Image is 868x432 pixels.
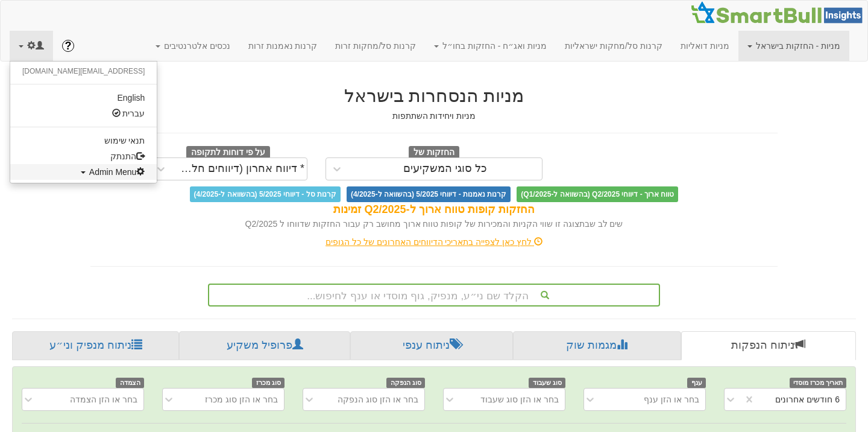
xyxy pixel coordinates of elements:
[10,65,157,78] li: [EMAIL_ADDRESS][DOMAIN_NAME]
[480,393,559,405] div: בחר או הזן סוג שעבוד
[10,90,157,106] a: English
[386,378,425,388] span: סוג הנפקה
[775,393,840,405] div: 6 חודשים אחרונים
[671,31,738,61] a: מניות דואליות
[350,331,513,360] a: ניתוח ענפי
[425,31,556,61] a: מניות ואג״ח - החזקות בחו״ל
[64,40,71,52] span: ?
[10,106,157,121] a: עברית
[690,1,867,25] img: Smartbull
[186,146,270,159] span: על פי דוחות לתקופה
[517,186,678,202] span: טווח ארוך - דיווחי Q2/2025 (בהשוואה ל-Q1/2025)
[10,164,157,180] a: Admin Menu
[10,148,157,164] a: התנתק
[790,378,846,388] span: תאריך מכרז מוסדי
[70,393,137,405] div: בחר או הזן הצמדה
[239,31,327,61] a: קרנות נאמנות זרות
[513,331,681,360] a: מגמות שוק
[12,331,179,360] a: ניתוח מנפיק וני״ע
[409,146,459,159] span: החזקות של
[338,393,418,405] div: בחר או הזן סוג הנפקה
[90,218,778,230] div: שים לב שבתצוגה זו שווי הקניות והמכירות של קופות טווח ארוך מחושב רק עבור החזקות שדווחו ל Q2/2025
[252,378,285,388] span: סוג מכרז
[146,31,239,61] a: נכסים אלטרנטיבים
[326,31,425,61] a: קרנות סל/מחקות זרות
[529,378,565,388] span: סוג שעבוד
[90,202,778,218] div: החזקות קופות טווח ארוך ל-Q2/2025 זמינות
[53,31,83,61] a: ?
[556,31,671,61] a: קרנות סל/מחקות ישראליות
[90,86,778,106] h2: מניות הנסחרות בישראל
[205,393,278,405] div: בחר או הזן סוג מכרז
[81,236,787,248] div: לחץ כאן לצפייה בתאריכי הדיווחים האחרונים של כל הגופים
[687,378,706,388] span: ענף
[209,285,659,305] div: הקלד שם ני״ע, מנפיק, גוף מוסדי או ענף לחיפוש...
[738,31,849,61] a: מניות - החזקות בישראל
[403,163,487,175] div: כל סוגי המשקיעים
[179,331,350,360] a: פרופיל משקיע
[190,186,341,202] span: קרנות סל - דיווחי 5/2025 (בהשוואה ל-4/2025)
[347,186,511,202] span: קרנות נאמנות - דיווחי 5/2025 (בהשוואה ל-4/2025)
[90,112,778,121] h5: מניות ויחידות השתתפות
[644,393,699,405] div: בחר או הזן ענף
[681,331,856,360] a: ניתוח הנפקות
[10,133,157,148] a: תנאי שימוש
[175,163,305,175] div: * דיווח אחרון (דיווחים חלקיים)
[116,378,144,388] span: הצמדה
[89,167,145,177] span: Admin Menu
